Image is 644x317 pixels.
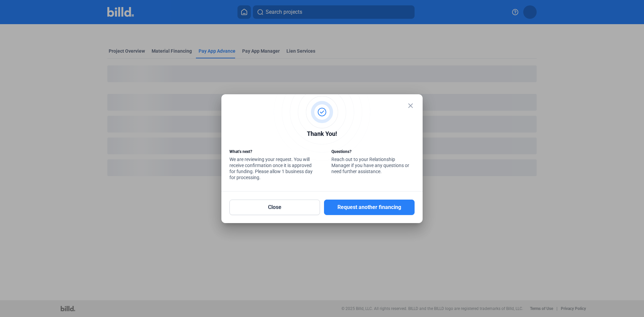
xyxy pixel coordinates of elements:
[331,149,415,156] div: Questions?
[407,102,415,110] mat-icon: close
[331,149,415,176] div: Reach out to your Relationship Manager if you have any questions or need further assistance.
[229,149,313,156] div: What’s next?
[229,200,320,215] button: Close
[324,200,415,215] button: Request another financing
[229,149,313,182] div: We are reviewing your request. You will receive confirmation once it is approved for funding. Ple...
[229,129,415,140] div: Thank You!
